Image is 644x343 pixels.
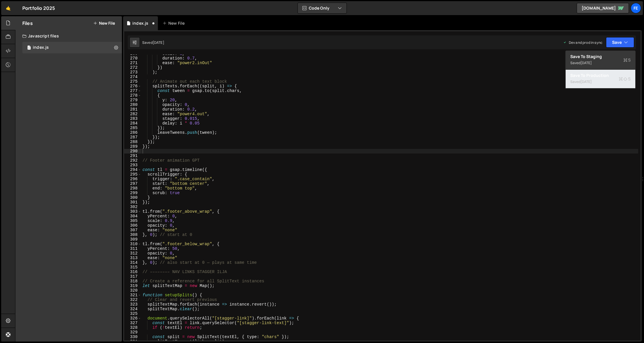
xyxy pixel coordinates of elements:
[580,79,592,84] div: [DATE]
[124,98,141,102] div: 279
[33,45,49,50] div: index.js
[124,274,141,279] div: 317
[124,56,141,61] div: 270
[577,3,629,13] a: [DOMAIN_NAME]
[124,237,141,242] div: 309
[563,40,602,45] div: Dev and prod in sync
[124,223,141,228] div: 306
[124,214,141,219] div: 304
[124,297,141,302] div: 322
[124,265,141,270] div: 315
[124,102,141,107] div: 280
[570,73,631,78] div: Save to Production
[124,307,141,311] div: 324
[124,316,141,321] div: 326
[163,20,187,26] div: New File
[124,260,141,265] div: 314
[124,149,141,154] div: 290
[124,154,141,158] div: 291
[124,191,141,195] div: 299
[124,321,141,325] div: 327
[124,163,141,167] div: 293
[124,144,141,149] div: 289
[124,186,141,191] div: 298
[22,5,55,12] div: Portfolio 2025
[124,158,141,163] div: 292
[93,21,115,26] button: New File
[124,172,141,177] div: 295
[124,121,141,126] div: 284
[619,76,631,82] span: S
[124,107,141,112] div: 281
[27,46,31,50] span: 1
[124,70,141,75] div: 273
[124,75,141,79] div: 274
[1,1,15,15] a: 🤙
[623,57,631,63] span: S
[124,242,141,246] div: 310
[124,232,141,237] div: 308
[124,325,141,330] div: 328
[124,246,141,251] div: 311
[124,65,141,70] div: 272
[22,42,122,53] div: 14797/38363.js
[124,167,141,172] div: 294
[124,130,141,135] div: 286
[124,89,141,93] div: 277
[124,288,141,293] div: 320
[606,37,634,48] button: Save
[132,20,148,26] div: index.js
[153,40,164,45] div: [DATE]
[298,3,347,13] button: Code Only
[124,205,141,209] div: 302
[124,140,141,144] div: 288
[124,84,141,89] div: 276
[124,311,141,316] div: 325
[124,330,141,335] div: 329
[124,177,141,181] div: 296
[142,40,164,45] div: Saved
[570,59,631,66] div: Saved
[124,209,141,214] div: 303
[124,181,141,186] div: 297
[124,126,141,130] div: 285
[22,20,33,26] h2: Files
[124,116,141,121] div: 283
[124,79,141,84] div: 275
[124,200,141,205] div: 301
[580,60,592,65] div: [DATE]
[124,284,141,288] div: 319
[631,3,641,13] a: Fe
[124,195,141,200] div: 300
[124,302,141,307] div: 323
[124,293,141,297] div: 321
[570,54,631,59] div: Save to Staging
[570,78,631,85] div: Saved
[124,93,141,98] div: 278
[124,256,141,260] div: 313
[124,279,141,284] div: 318
[566,51,635,70] button: Save to StagingS Saved[DATE]
[124,219,141,223] div: 305
[124,335,141,339] div: 330
[124,228,141,232] div: 307
[124,251,141,256] div: 312
[15,30,122,42] div: Javascript files
[566,70,635,89] button: Save to ProductionS Saved[DATE]
[124,112,141,116] div: 282
[124,61,141,65] div: 271
[124,135,141,140] div: 287
[124,270,141,274] div: 316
